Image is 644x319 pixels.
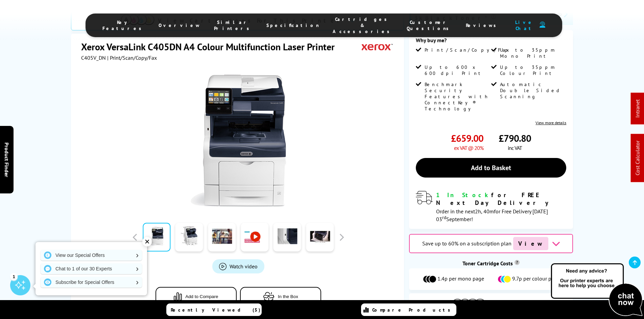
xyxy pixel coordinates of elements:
span: ex VAT @ 20% [454,144,483,151]
span: 9.7p per colour page [512,275,560,283]
a: Subscribe for Special Offers [41,277,142,288]
span: Add to Compare [185,294,218,299]
span: Compare Products [372,307,454,313]
span: 1.4p per mono page [437,275,484,283]
span: Similar Printers [214,19,253,31]
span: | Print/Scan/Copy/Fax [107,54,157,61]
button: In the Box [240,287,321,306]
img: user-headset-duotone.svg [540,22,545,28]
span: Recently Viewed (5) [171,307,261,313]
span: Specification [266,22,319,28]
span: C405V_DN [81,54,106,61]
span: Print/Scan/Copy/Fax [425,47,511,53]
a: Recently Viewed (5) [166,303,262,316]
span: Key Features [102,19,145,31]
a: Compare Products [361,303,456,316]
span: £790.80 [499,132,531,144]
span: Order in the next for Free Delivery [DATE] 03 September! [436,208,548,222]
span: £659.00 [451,132,483,144]
sup: Cost per page [515,260,520,265]
img: Xerox [362,41,393,53]
img: Open Live Chat window [549,262,644,318]
a: View our Special Offers [41,250,142,261]
div: modal_delivery [416,191,566,222]
span: Live Chat [513,19,536,31]
span: View [513,237,548,250]
span: Benchmark Security Features with ConnectKey® Technology [425,81,490,112]
div: 1 [10,273,18,280]
span: Reviews [466,22,500,28]
div: Toner Cartridge Costs [409,260,573,267]
span: 1 In Stock [436,191,491,199]
a: View more details [535,120,566,125]
a: Product_All_Videos [212,259,264,273]
h1: Xerox VersaLink C405DN A4 Colour Multifunction Laser Printer [81,41,341,53]
sup: rd [442,214,446,220]
img: Cartridges [452,299,486,309]
span: In the Box [278,294,298,299]
span: Up to 35ppm Colour Print [500,64,565,76]
img: Xerox VersaLink C405DN [172,75,305,207]
button: Add to Compare [156,287,237,306]
span: Customer Questions [407,19,452,31]
a: Chat to 1 of our 30 Experts [41,263,142,274]
a: Intranet [634,100,641,118]
button: View Cartridges [414,298,568,310]
span: Cartridges & Accessories [333,16,393,34]
span: Product Finder [3,142,10,177]
span: Save up to 60% on a subscription plan [422,240,511,247]
span: Overview [159,22,200,28]
span: Up to 600 x 600 dpi Print [425,64,490,76]
a: Cost Calculator [634,141,641,176]
div: for FREE Next Day Delivery [436,191,566,207]
span: inc VAT [508,144,522,151]
span: Up to 35ppm Mono Print [500,47,565,59]
span: Automatic Double Sided Scanning [500,81,565,100]
span: Watch video [230,263,258,270]
div: ✕ [142,237,152,246]
div: Why buy me? [416,37,566,47]
span: 2h, 40m [475,208,494,215]
a: Add to Basket [416,158,566,178]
